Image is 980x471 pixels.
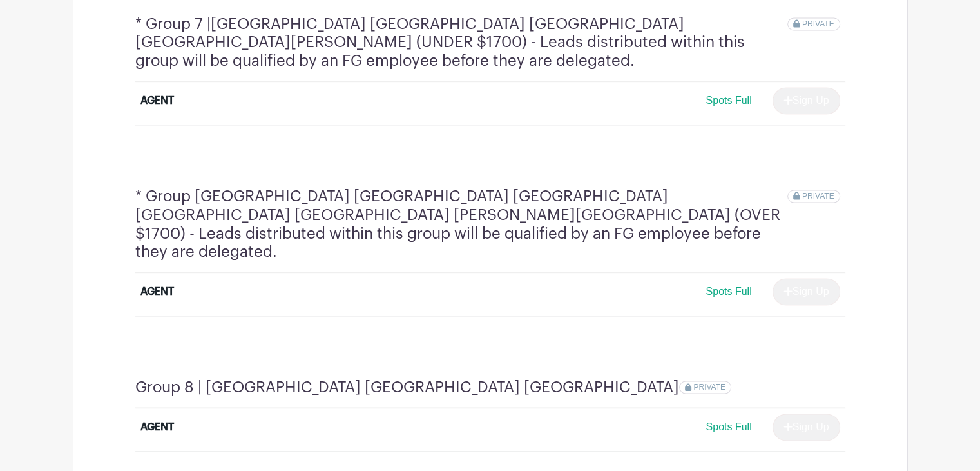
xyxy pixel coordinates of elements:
[135,187,788,261] h4: * Group [GEOGRAPHIC_DATA] [GEOGRAPHIC_DATA] [GEOGRAPHIC_DATA] [GEOGRAPHIC_DATA] [GEOGRAPHIC_DATA]...
[706,421,751,432] span: Spots Full
[140,284,174,299] div: AGENT
[802,192,834,201] span: PRIVATE
[135,15,788,70] h4: * Group 7 |[GEOGRAPHIC_DATA] [GEOGRAPHIC_DATA] [GEOGRAPHIC_DATA] [GEOGRAPHIC_DATA][PERSON_NAME] (...
[706,95,751,106] span: Spots Full
[140,93,174,108] div: AGENT
[140,419,174,435] div: AGENT
[802,19,834,28] span: PRIVATE
[135,378,679,397] h4: Group 8 | [GEOGRAPHIC_DATA] [GEOGRAPHIC_DATA] [GEOGRAPHIC_DATA]
[693,383,725,392] span: PRIVATE
[706,286,751,297] span: Spots Full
